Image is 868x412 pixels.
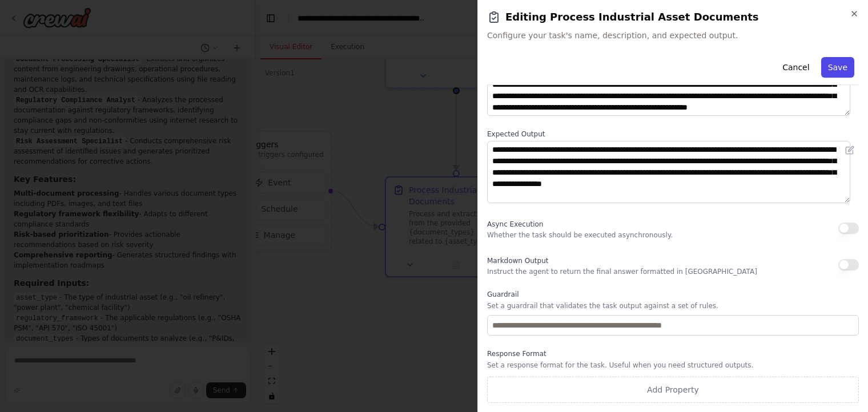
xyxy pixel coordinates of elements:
button: Add Property [487,377,859,403]
p: Set a guardrail that validates the task output against a set of rules. [487,301,859,310]
span: Markdown Output [487,257,548,265]
p: Whether the task should be executed asynchronously. [487,231,673,240]
span: Configure your task's name, description, and expected output. [487,30,859,41]
button: Open in editor [843,143,857,157]
p: Set a response format for the task. Useful when you need structured outputs. [487,361,859,370]
h2: Editing Process Industrial Asset Documents [487,9,859,25]
label: Expected Output [487,130,859,139]
button: Save [821,57,854,78]
button: Cancel [775,57,816,78]
span: Async Execution [487,220,543,228]
label: Response Format [487,349,859,358]
label: Guardrail [487,290,859,299]
p: Instruct the agent to return the final answer formatted in [GEOGRAPHIC_DATA] [487,267,757,276]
